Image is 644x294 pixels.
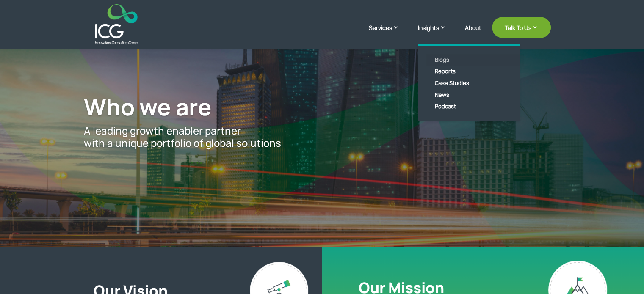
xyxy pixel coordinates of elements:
a: News [426,89,524,101]
p: A leading growth enabler partner with a unique portfolio of global solutions [84,125,560,149]
iframe: Chat Widget [503,203,644,294]
a: Podcast [426,101,524,113]
a: Reports [426,66,524,77]
a: About [465,25,481,44]
a: Talk To Us [492,17,551,38]
a: Case Studies [426,77,524,89]
a: Blogs [426,54,524,66]
a: Services [369,23,407,44]
img: ICG [95,4,138,44]
span: Who we are [84,91,212,122]
a: Insights [418,23,454,44]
